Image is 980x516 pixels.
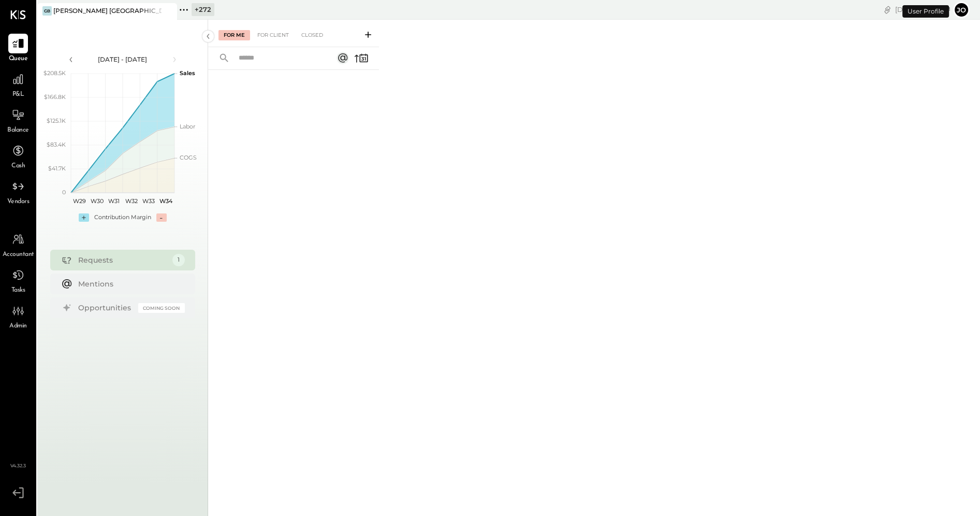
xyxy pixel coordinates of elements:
text: W33 [142,197,155,205]
a: Vendors [1,177,36,207]
a: Queue [1,34,36,64]
text: W30 [90,197,103,205]
text: $125.1K [47,117,66,124]
span: Queue [9,54,28,64]
div: Closed [296,30,328,40]
div: Mentions [78,279,180,289]
div: + [79,213,89,222]
text: $166.8K [44,93,66,101]
span: Vendors [7,197,30,207]
span: Cash [11,162,25,171]
div: Opportunities [78,303,133,313]
div: [DATE] - [DATE] [79,55,167,64]
button: Jo [953,2,970,18]
div: + 272 [192,3,214,16]
a: P&L [1,69,36,99]
div: GB [42,6,52,16]
a: Accountant [1,230,36,260]
div: Coming Soon [138,303,185,313]
div: For Client [252,30,294,40]
div: Contribution Margin [94,213,151,222]
text: $41.7K [48,165,66,172]
text: $83.4K [47,141,66,148]
span: Admin [9,322,27,331]
text: Sales [180,69,195,77]
text: Labor [180,123,195,130]
span: P&L [12,90,24,99]
div: User Profile [902,5,949,18]
div: For Me [218,30,250,40]
span: Balance [7,126,29,135]
div: 1 [172,254,185,266]
text: COGS [180,154,197,161]
div: Requests [78,255,167,265]
a: Tasks [1,265,36,295]
text: 0 [62,189,66,196]
div: [DATE] [895,5,950,15]
span: Accountant [3,250,34,260]
a: Cash [1,141,36,171]
a: Balance [1,105,36,135]
span: Tasks [11,286,25,295]
div: [PERSON_NAME] [GEOGRAPHIC_DATA] [53,6,162,15]
div: - [156,213,167,222]
text: $208.5K [43,69,66,77]
text: W32 [125,197,137,205]
text: W29 [73,197,86,205]
div: copy link [882,4,893,15]
text: W34 [159,197,172,205]
a: Admin [1,301,36,331]
text: W31 [108,197,120,205]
